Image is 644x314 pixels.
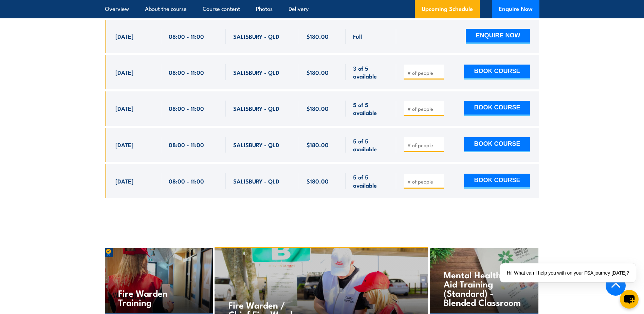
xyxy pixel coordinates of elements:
[169,141,204,149] span: 08:00 - 11:00
[307,68,329,76] span: $180.00
[233,104,279,112] span: SALISBURY - QLD
[500,263,636,282] div: Hi! What can I help you with on your FSA journey [DATE]?
[115,104,133,112] span: [DATE]
[353,101,389,117] span: 5 of 5 available
[620,290,639,309] button: chat-button
[115,68,133,76] span: [DATE]
[353,173,389,189] span: 5 of 5 available
[169,32,204,40] span: 08:00 - 11:00
[115,32,133,40] span: [DATE]
[464,65,530,80] button: BOOK COURSE
[464,137,530,152] button: BOOK COURSE
[233,177,279,185] span: SALISBURY - QLD
[407,105,441,112] input: # of people
[118,288,199,307] h4: Fire Warden Training
[233,32,279,40] span: SALISBURY - QLD
[233,141,279,149] span: SALISBURY - QLD
[307,141,329,149] span: $180.00
[407,142,441,149] input: # of people
[407,69,441,76] input: # of people
[353,64,389,80] span: 3 of 5 available
[464,174,530,189] button: BOOK COURSE
[464,101,530,116] button: BOOK COURSE
[353,137,389,153] span: 5 of 5 available
[169,104,204,112] span: 08:00 - 11:00
[407,178,441,185] input: # of people
[466,29,530,44] button: ENQUIRE NOW
[307,177,329,185] span: $180.00
[353,32,362,40] span: Full
[115,141,133,149] span: [DATE]
[169,68,204,76] span: 08:00 - 11:00
[169,177,204,185] span: 08:00 - 11:00
[307,104,329,112] span: $180.00
[233,68,279,76] span: SALISBURY - QLD
[444,270,524,307] h4: Mental Health First Aid Training (Standard) - Blended Classroom
[307,32,329,40] span: $180.00
[115,177,133,185] span: [DATE]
